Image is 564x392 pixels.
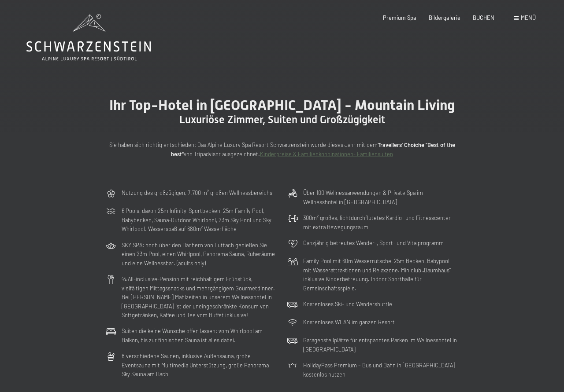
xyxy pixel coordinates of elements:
strong: Travellers' Choiche "Best of the best" [171,141,455,157]
p: Über 100 Wellnessanwendungen & Private Spa im Wellnesshotel in [GEOGRAPHIC_DATA] [303,188,458,206]
p: Nutzung des großzügigen, 7.700 m² großen Wellnessbereichs [122,188,272,197]
p: Suiten die keine Wünsche offen lassen: vom Whirlpool am Balkon, bis zur finnischen Sauna ist alle... [122,326,277,344]
a: Bildergalerie [429,14,460,21]
p: 6 Pools, davon 25m Infinity-Sportbecken, 25m Family Pool, Babybecken, Sauna-Outdoor Whirlpool, 23... [122,206,277,233]
a: Premium Spa [383,14,416,21]
p: Sie haben sich richtig entschieden: Das Alpine Luxury Spa Resort Schwarzenstein wurde dieses Jahr... [106,140,458,158]
span: Ihr Top-Hotel in [GEOGRAPHIC_DATA] - Mountain Living [109,97,455,114]
p: SKY SPA: hoch über den Dächern von Luttach genießen Sie einen 23m Pool, einen Whirlpool, Panorama... [122,241,277,267]
p: Garagenstellplätze für entspanntes Parken im Wellnesshotel in [GEOGRAPHIC_DATA] [303,336,458,354]
p: ¾ All-inclusive-Pension mit reichhaltigem Frühstück, vielfältigen Mittagssnacks und mehrgängigem ... [122,275,277,319]
span: Menü [521,14,536,21]
a: Kinderpreise & Familienkonbinationen- Familiensuiten [260,150,393,158]
p: Kostenloses WLAN im ganzen Resort [303,318,395,326]
span: Luxuriöse Zimmer, Suiten und Großzügigkeit [179,114,385,126]
p: Kostenloses Ski- und Wandershuttle [303,300,392,308]
p: Family Pool mit 60m Wasserrutsche, 25m Becken, Babypool mit Wasserattraktionen und Relaxzone. Min... [303,256,458,293]
p: HolidayPass Premium – Bus und Bahn in [GEOGRAPHIC_DATA] kostenlos nutzen [303,361,458,379]
p: Ganzjährig betreutes Wander-, Sport- und Vitalprogramm [303,238,444,247]
p: 8 verschiedene Saunen, inklusive Außensauna, große Eventsauna mit Multimedia Unterstützung, große... [122,352,277,378]
p: 300m² großes, lichtdurchflutetes Kardio- und Fitnesscenter mit extra Bewegungsraum [303,213,458,231]
a: BUCHEN [473,14,494,21]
